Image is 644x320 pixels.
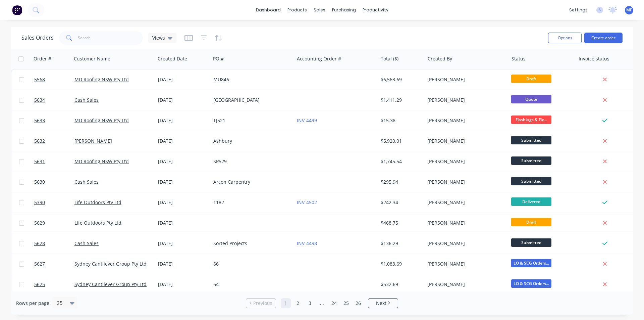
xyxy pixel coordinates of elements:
span: MF [626,7,632,13]
div: Total ($) [381,55,398,62]
div: [DATE] [158,281,208,288]
div: [DATE] [158,97,208,103]
span: 5568 [34,76,45,83]
div: Status [512,55,526,62]
div: Sorted Projects [213,240,288,247]
div: productivity [359,5,392,15]
div: 66 [213,261,288,267]
a: Page 1 is your current page [281,298,291,308]
a: Previous page [246,300,276,307]
a: 5629 [34,213,74,233]
a: INV-4502 [297,199,317,205]
span: 5628 [34,240,45,247]
a: Page 26 [353,298,363,308]
a: Life Outdoors Pty Ltd [74,199,121,205]
div: $1,083.69 [381,261,420,267]
div: PO # [213,55,224,62]
a: Sydney Cantilever Group Pty Ltd [74,261,147,267]
div: [PERSON_NAME] [427,76,502,83]
a: Jump forward [317,298,327,308]
div: $5,920.01 [381,138,420,144]
div: 1182 [213,199,288,206]
div: Order # [34,55,51,62]
a: MD Roofing NSW Pty Ltd [74,76,129,83]
div: [DATE] [158,220,208,226]
div: Ashbury [213,138,288,144]
a: 5632 [34,131,74,151]
a: Cash Sales [74,97,99,103]
a: MD Roofing NSW Pty Ltd [74,158,129,165]
span: 5627 [34,261,45,267]
div: purchasing [329,5,359,15]
a: 5631 [34,151,74,172]
div: [PERSON_NAME] [427,199,502,206]
div: TJ521 [213,117,288,124]
div: [PERSON_NAME] [427,220,502,226]
a: INV-4498 [297,240,317,246]
div: $1,411.29 [381,97,420,103]
a: MD Roofing NSW Pty Ltd [74,117,129,124]
div: Created By [428,55,452,62]
img: Factory [12,5,22,15]
div: [DATE] [158,199,208,206]
div: [DATE] [158,158,208,165]
a: Cash Sales [74,179,99,185]
div: $468.75 [381,220,420,226]
div: [PERSON_NAME] [427,240,502,247]
a: Sydney Cantilever Group Pty Ltd [74,281,147,287]
a: Cash Sales [74,240,99,246]
div: Customer Name [74,55,110,62]
span: Previous [253,300,272,307]
h1: Sales Orders [21,35,54,41]
button: Create order [584,33,623,43]
a: 5625 [34,274,74,294]
span: 5633 [34,117,45,124]
div: settings [566,5,591,15]
div: [PERSON_NAME] [427,138,502,144]
span: Draft [511,75,551,83]
a: 5390 [34,192,74,213]
span: 5632 [34,138,45,144]
div: SP529 [213,158,288,165]
ul: Pagination [243,298,401,308]
button: Options [548,33,582,43]
span: Draft [511,218,551,226]
span: 5625 [34,281,45,288]
div: [DATE] [158,117,208,124]
span: Rows per page [16,300,49,307]
span: Next [376,300,386,307]
div: $15.38 [381,117,420,124]
a: Page 24 [329,298,339,308]
div: [PERSON_NAME] [427,281,502,288]
div: $532.69 [381,281,420,288]
div: $242.34 [381,199,420,206]
div: [PERSON_NAME] [427,158,502,165]
a: 5628 [34,233,74,254]
div: products [284,5,310,15]
div: [DATE] [158,179,208,185]
span: Submitted [511,156,551,165]
div: [GEOGRAPHIC_DATA] [213,97,288,103]
a: 5627 [34,254,74,274]
a: 5634 [34,90,74,110]
span: LO & SCG Orders... [511,279,551,288]
div: 64 [213,281,288,288]
span: Delivered [511,197,551,206]
span: Submitted [511,238,551,247]
a: Page 3 [305,298,315,308]
div: [PERSON_NAME] [427,261,502,267]
div: [PERSON_NAME] [427,179,502,185]
span: 5631 [34,158,45,165]
div: [DATE] [158,138,208,144]
span: 5634 [34,97,45,103]
div: $6,563.69 [381,76,420,83]
a: 5568 [34,70,74,90]
div: sales [310,5,329,15]
div: [DATE] [158,261,208,267]
span: 5629 [34,220,45,226]
input: Search... [78,31,143,45]
a: dashboard [253,5,284,15]
span: 5630 [34,179,45,185]
div: Accounting Order # [297,55,341,62]
div: $1,745.54 [381,158,420,165]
